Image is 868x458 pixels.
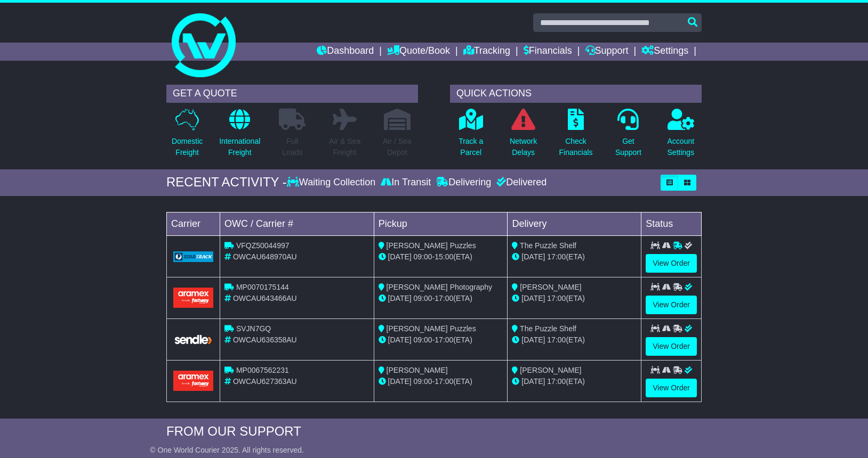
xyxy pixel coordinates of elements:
[547,294,566,302] span: 17:00
[646,337,697,356] a: View Order
[379,376,503,387] div: - (ETA)
[150,446,304,454] span: © One World Courier 2025. All rights reserved.
[388,252,412,261] span: [DATE]
[414,377,432,386] span: 09:00
[236,283,289,291] span: MP0070175144
[510,136,537,158] p: Network Delays
[509,108,537,164] a: NetworkDelays
[521,252,545,261] span: [DATE]
[236,241,290,250] span: VFQZ50044997
[668,136,695,158] p: Account Settings
[435,377,453,386] span: 17:00
[279,136,306,158] p: Full Loads
[387,241,476,250] span: [PERSON_NAME] Puzzles
[641,212,702,235] td: Status
[166,175,287,190] div: RECENT ACTIVITY -
[171,108,203,164] a: DomesticFreight
[233,294,297,302] span: OWCAU643466AU
[433,177,494,189] div: Delivering
[520,324,576,333] span: The Puzzle Shelf
[494,177,546,189] div: Delivered
[521,294,545,302] span: [DATE]
[166,424,702,439] div: FROM OUR SUPPORT
[220,212,374,235] td: OWC / Carrier #
[524,43,572,61] a: Financials
[615,108,642,164] a: GetSupport
[379,334,503,346] div: - (ETA)
[374,212,508,235] td: Pickup
[383,136,412,158] p: Air / Sea Depot
[287,177,378,189] div: Waiting Collection
[236,324,271,333] span: SVJN7GQ
[520,283,581,291] span: [PERSON_NAME]
[236,366,289,374] span: MP0067562231
[646,379,697,397] a: View Order
[585,43,629,61] a: Support
[547,336,566,344] span: 17:00
[317,43,374,61] a: Dashboard
[173,334,213,345] img: GetCarrierServiceLogo
[520,241,576,250] span: The Puzzle Shelf
[667,108,695,164] a: AccountSettings
[521,377,545,386] span: [DATE]
[646,296,697,314] a: View Order
[166,85,418,103] div: GET A QUOTE
[329,136,360,158] p: Air & Sea Freight
[521,336,545,344] span: [DATE]
[414,294,432,302] span: 09:00
[463,43,510,61] a: Tracking
[388,377,412,386] span: [DATE]
[387,283,492,291] span: [PERSON_NAME] Photography
[512,251,637,263] div: (ETA)
[450,85,702,103] div: QUICK ACTIONS
[378,177,433,189] div: In Transit
[512,293,637,304] div: (ETA)
[173,371,213,390] img: Aramex.png
[173,288,213,307] img: Aramex.png
[459,136,483,158] p: Track a Parcel
[387,324,476,333] span: [PERSON_NAME] Puzzles
[233,252,297,261] span: OWCAU648970AU
[233,336,297,344] span: OWCAU636358AU
[233,377,297,386] span: OWCAU627363AU
[559,108,593,164] a: CheckFinancials
[388,336,412,344] span: [DATE]
[646,254,697,273] a: View Order
[458,108,484,164] a: Track aParcel
[379,293,503,304] div: - (ETA)
[387,366,448,374] span: [PERSON_NAME]
[435,294,453,302] span: 17:00
[388,294,412,302] span: [DATE]
[615,136,641,158] p: Get Support
[512,334,637,346] div: (ETA)
[641,43,688,61] a: Settings
[167,212,220,235] td: Carrier
[219,108,261,164] a: InternationalFreight
[387,43,450,61] a: Quote/Book
[512,376,637,387] div: (ETA)
[173,251,213,262] img: GetCarrierServiceLogo
[435,252,453,261] span: 15:00
[547,252,566,261] span: 17:00
[414,252,432,261] span: 09:00
[520,366,581,374] span: [PERSON_NAME]
[508,212,641,235] td: Delivery
[172,136,203,158] p: Domestic Freight
[559,136,593,158] p: Check Financials
[219,136,260,158] p: International Freight
[435,336,453,344] span: 17:00
[379,251,503,263] div: - (ETA)
[547,377,566,386] span: 17:00
[414,336,432,344] span: 09:00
